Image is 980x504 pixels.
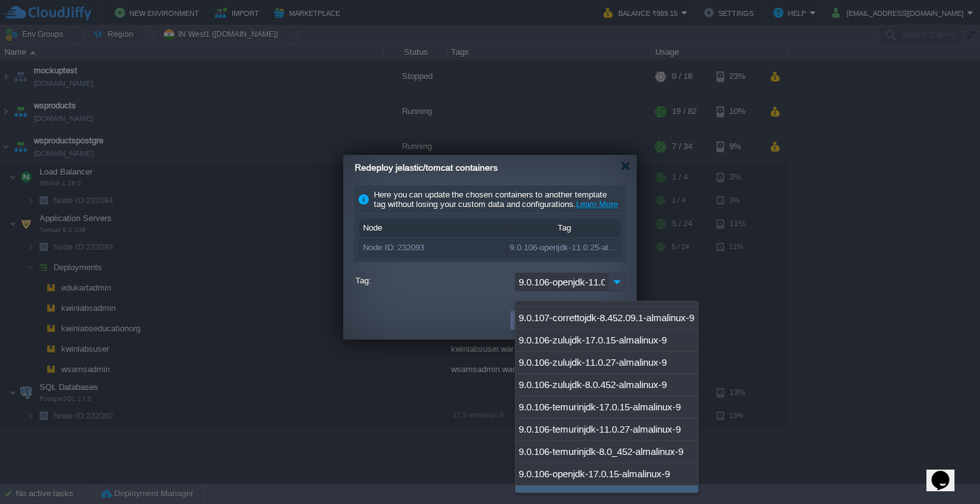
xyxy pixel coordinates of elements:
[360,220,506,236] div: Node
[516,396,698,419] div: 9.0.106-temurinjdk-17.0.15-almalinux-9
[516,352,698,374] div: 9.0.106-zulujdk-11.0.27-almalinux-9
[355,273,512,289] label: Tag:
[516,374,698,396] div: 9.0.106-zulujdk-8.0.452-almalinux-9
[516,441,698,463] div: 9.0.106-temurinjdk-8.0_452-almalinux-9
[576,199,618,209] a: Learn More
[507,240,621,256] div: 9.0.106-openjdk-11.0.25-almalinux-9
[926,453,967,491] iframe: chat widget
[516,463,698,486] div: 9.0.106-openjdk-17.0.15-almalinux-9
[516,307,698,329] div: 9.0.107-correttojdk-8.452.09.1-almalinux-9
[516,329,698,352] div: 9.0.106-zulujdk-17.0.15-almalinux-9
[360,240,506,256] div: Node ID: 232093
[507,220,621,236] div: Tag
[516,419,698,441] div: 9.0.106-temurinjdk-11.0.27-almalinux-9
[355,162,498,173] span: Redeploy jelastic/tomcat containers
[354,185,626,214] div: Here you can update the chosen containers to another template tag without losing your custom data...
